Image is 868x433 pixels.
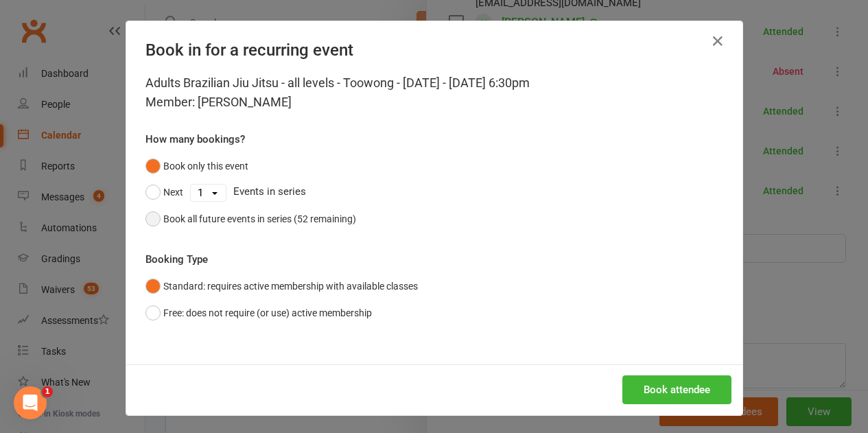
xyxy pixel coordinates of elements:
iframe: Intercom live chat [14,386,47,419]
div: Events in series [145,179,723,205]
button: Next [145,179,183,205]
h4: Book in for a recurring event [145,40,723,60]
label: How many bookings? [145,131,245,148]
div: Book all future events in series (52 remaining) [163,211,356,226]
button: Standard: requires active membership with available classes [145,273,418,299]
button: Book only this event [145,153,248,179]
button: Book attendee [622,375,731,404]
button: Close [707,30,729,52]
label: Booking Type [145,251,208,268]
button: Book all future events in series (52 remaining) [145,206,356,232]
div: Adults Brazilian Jiu Jitsu - all levels - Toowong - [DATE] - [DATE] 6:30pm Member: [PERSON_NAME] [145,73,723,112]
button: Free: does not require (or use) active membership [145,300,372,326]
span: 1 [42,386,53,397]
